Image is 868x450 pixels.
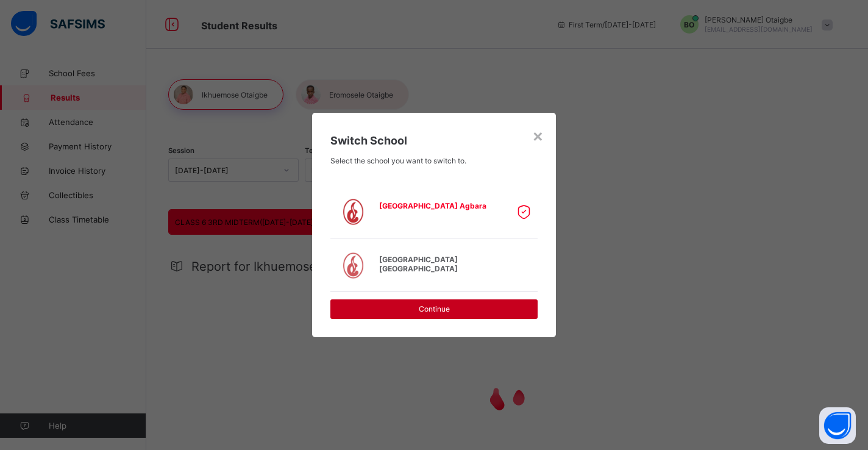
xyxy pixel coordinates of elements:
[340,304,528,313] span: Continue
[379,201,501,210] span: [GEOGRAPHIC_DATA] Agbara
[330,134,538,147] h2: Switch School
[819,407,856,444] button: Open asap
[330,156,538,165] p: Select the school you want to switch to.
[532,125,544,146] div: ×
[379,255,501,273] span: [GEOGRAPHIC_DATA] [GEOGRAPHIC_DATA]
